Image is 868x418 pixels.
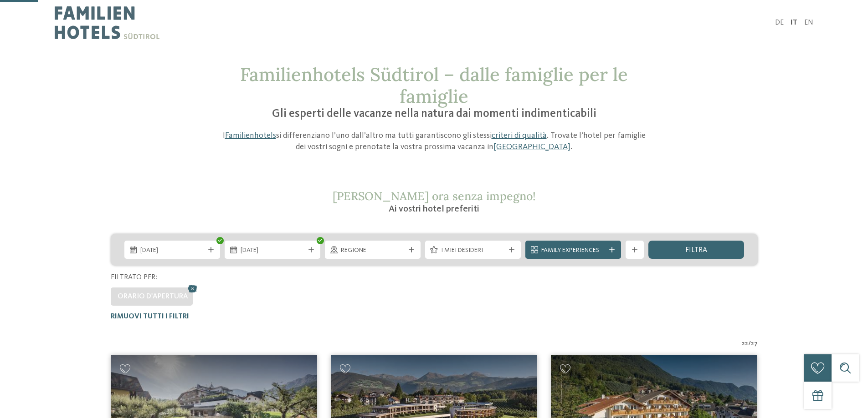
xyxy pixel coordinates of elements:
span: Ai vostri hotel preferiti [389,205,479,214]
span: Regione [341,246,405,255]
span: filtra [685,247,707,254]
span: I miei desideri [441,246,505,255]
span: Orario d'apertura [118,293,188,300]
span: Gli esperti delle vacanze nella natura dai momenti indimenticabili [272,108,596,120]
a: [GEOGRAPHIC_DATA] [493,143,570,151]
span: Rimuovi tutti i filtri [111,313,189,320]
span: [DATE] [140,246,204,255]
span: [PERSON_NAME] ora senza impegno! [333,189,536,203]
a: Familienhotels [225,131,276,140]
a: criteri di qualità [492,131,547,140]
p: I si differenziano l’uno dall’altro ma tutti garantiscono gli stessi . Trovate l’hotel per famigl... [218,130,651,153]
span: Family Experiences [541,246,605,255]
span: / [748,339,751,348]
span: 27 [751,339,758,348]
a: EN [804,19,813,26]
span: [DATE] [241,246,304,255]
a: IT [791,19,797,26]
span: Filtrato per: [111,274,157,281]
span: 22 [742,339,748,348]
span: Familienhotels Südtirol – dalle famiglie per le famiglie [240,63,628,108]
a: DE [775,19,784,26]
